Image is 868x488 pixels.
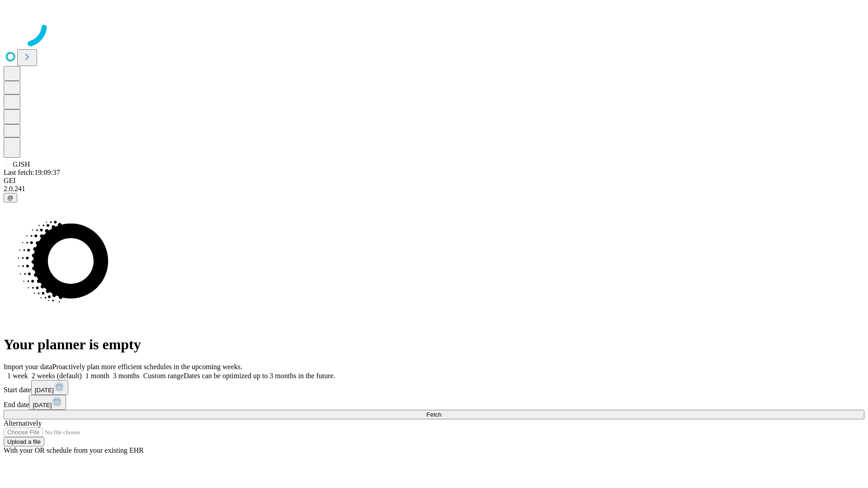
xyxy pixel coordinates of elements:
[4,169,60,176] span: Last fetch: 19:09:37
[52,363,242,371] span: Proactively plan more efficient schedules in the upcoming weeks.
[113,372,140,380] span: 3 months
[4,395,864,410] div: End date
[4,177,864,185] div: GEI
[85,372,109,380] span: 1 month
[143,372,184,380] span: Custom range
[4,419,42,427] span: Alternatively
[4,363,52,371] span: Import your data
[13,160,30,168] span: GJSH
[4,446,144,454] span: With your OR schedule from your existing EHR
[184,372,335,380] span: Dates can be optimized up to 3 months in the future.
[4,437,44,446] button: Upload a file
[7,372,28,380] span: 1 week
[33,402,52,408] span: [DATE]
[4,380,864,395] div: Start date
[4,336,864,353] h1: Your planner is empty
[4,193,17,202] button: @
[29,395,66,410] button: [DATE]
[35,387,54,394] span: [DATE]
[31,380,68,395] button: [DATE]
[4,185,864,193] div: 2.0.241
[426,411,441,418] span: Fetch
[4,410,864,419] button: Fetch
[7,194,14,201] span: @
[32,372,82,380] span: 2 weeks (default)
